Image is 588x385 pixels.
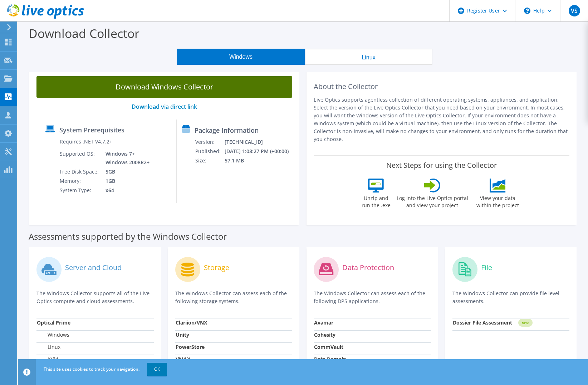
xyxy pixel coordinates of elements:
label: View your data within the project [472,192,524,209]
a: Download Windows Collector [36,76,292,98]
span: This site uses cookies to track your navigation. [44,366,139,372]
td: Size: [195,156,224,165]
strong: Avamar [314,319,333,326]
td: 5GB [100,167,151,176]
label: KVM [37,356,58,363]
strong: Data Domain [314,356,346,362]
svg: \n [524,8,530,14]
button: Linux [305,49,432,65]
td: Free Disk Space: [59,167,100,176]
td: 57.1 MB [224,156,297,165]
label: System Prerequisites [59,126,124,133]
button: Windows [177,49,305,65]
strong: PowerStore [176,343,205,350]
td: Windows 7+ Windows 2008R2+ [100,149,151,167]
span: VS [569,5,580,16]
label: Assessments supported by the Windows Collector [29,233,227,240]
strong: VMAX [176,356,190,362]
label: Download Collector [29,25,139,42]
td: 1GB [100,176,151,186]
strong: Optical Prime [37,319,70,326]
label: Log into the Live Optics portal and view your project [396,192,469,209]
td: Memory: [59,176,100,186]
strong: Unity [176,331,189,338]
p: The Windows Collector supports all of the Live Optics compute and cloud assessments. [36,289,154,305]
p: The Windows Collector can provide file level assessments. [452,289,570,305]
a: Download via direct link [132,103,197,111]
td: x64 [100,186,151,195]
td: Published: [195,147,224,156]
strong: Clariion/VNX [176,319,207,326]
tspan: NEW! [521,321,529,325]
strong: Dossier File Assessment [453,319,512,326]
label: Package Information [195,127,259,134]
label: Windows [37,331,69,338]
label: Storage [204,264,229,271]
label: Requires .NET V4.7.2+ [60,138,112,145]
h2: About the Collector [314,82,569,91]
label: Next Steps for using the Collector [386,161,497,170]
p: The Windows Collector can assess each of the following storage systems. [175,289,293,305]
label: Unzip and run the .exe [360,192,393,209]
strong: CommVault [314,343,343,350]
td: Version: [195,137,224,147]
td: System Type: [59,186,100,195]
label: File [481,264,492,271]
label: Data Protection [342,264,394,271]
strong: Cohesity [314,331,335,338]
a: OK [147,363,167,376]
label: Server and Cloud [65,264,122,271]
td: [TECHNICAL_ID] [224,137,297,147]
p: The Windows Collector can assess each of the following DPS applications. [314,289,431,305]
p: Live Optics supports agentless collection of different operating systems, appliances, and applica... [314,96,569,143]
td: Supported OS: [59,149,100,167]
td: [DATE] 1:08:27 PM (+00:00) [224,147,297,156]
label: Linux [37,343,60,351]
